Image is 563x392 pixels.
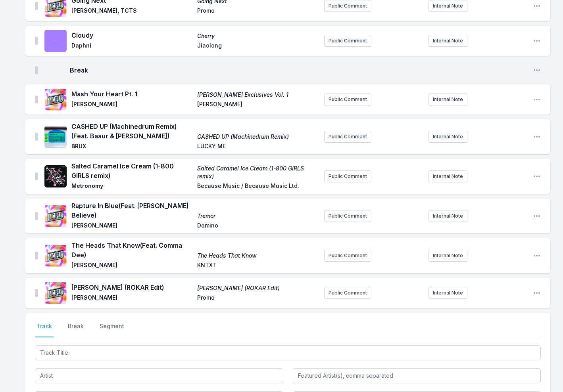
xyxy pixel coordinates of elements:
[71,241,192,260] span: The Heads That Know (Feat. Comma Dee)
[44,205,67,227] img: Tremor
[35,66,38,74] img: Drag Handle
[71,31,192,40] span: Cloudy
[44,126,67,148] img: CA$HED UP (Machinedrum Remix)
[71,7,192,16] span: [PERSON_NAME], TCTS
[533,37,541,45] button: Open playlist item options
[428,131,467,143] button: Internal Note
[197,294,318,303] span: Promo
[71,100,192,110] span: [PERSON_NAME]
[44,245,67,267] img: The Heads That Know
[35,37,38,45] img: Drag Handle
[44,88,67,111] img: Soul Clap Exclusives Vol. 1
[293,368,541,383] input: Featured Artist(s), comma separated
[197,32,318,40] span: Cherry
[44,30,67,52] img: Cherry
[428,94,467,105] button: Internal Note
[428,35,467,47] button: Internal Note
[71,89,192,99] span: Mash Your Heart Pt. 1
[324,170,371,182] button: Public Comment
[35,345,541,360] input: Track Title
[35,96,38,103] img: Drag Handle
[428,250,467,262] button: Internal Note
[35,368,283,383] input: Artist
[71,222,192,231] span: [PERSON_NAME]
[533,172,541,180] button: Open playlist item options
[533,289,541,297] button: Open playlist item options
[35,289,38,297] img: Drag Handle
[71,182,192,191] span: Metronomy
[324,287,371,299] button: Public Comment
[35,252,38,260] img: Drag Handle
[71,161,192,180] span: Salted Caramel Ice Cream (1-800 GIRLS remix)
[428,287,467,299] button: Internal Note
[533,133,541,141] button: Open playlist item options
[197,164,318,180] span: Salted Caramel Ice Cream (1-800 GIRLS remix)
[197,222,318,231] span: Domino
[533,2,541,10] button: Open playlist item options
[35,133,38,141] img: Drag Handle
[71,294,192,303] span: [PERSON_NAME]
[44,165,67,187] img: Salted Caramel Ice Cream (1-800 GIRLS remix)
[324,210,371,222] button: Public Comment
[533,212,541,220] button: Open playlist item options
[35,212,38,220] img: Drag Handle
[71,283,192,292] span: [PERSON_NAME] (ROKAR Edit)
[533,252,541,260] button: Open playlist item options
[70,65,526,75] span: Break
[197,7,318,16] span: Promo
[533,66,541,74] button: Open playlist item options
[197,212,318,220] span: Tremor
[35,2,38,10] img: Drag Handle
[324,35,371,47] button: Public Comment
[44,282,67,304] img: Hyph Mngo (ROKAR Edit)
[324,250,371,262] button: Public Comment
[197,252,318,260] span: The Heads That Know
[98,322,126,337] button: Segment
[197,91,318,99] span: [PERSON_NAME] Exclusives Vol. 1
[71,42,192,51] span: Daphni
[533,96,541,103] button: Open playlist item options
[66,322,85,337] button: Break
[197,133,318,141] span: CA$HED UP (Machinedrum Remix)
[71,122,192,141] span: CA$HED UP (Machinedrum Remix) (Feat. Baaur & [PERSON_NAME])
[71,201,192,220] span: Rapture In Blue (Feat. [PERSON_NAME] Believe)
[197,261,318,271] span: KNTXT
[324,131,371,143] button: Public Comment
[324,94,371,105] button: Public Comment
[35,322,54,337] button: Track
[197,142,318,152] span: LUCKY ME
[71,142,192,152] span: BRUX
[197,42,318,51] span: Jiaolong
[35,172,38,180] img: Drag Handle
[71,261,192,271] span: [PERSON_NAME]
[197,100,318,110] span: [PERSON_NAME]
[428,210,467,222] button: Internal Note
[197,284,318,292] span: [PERSON_NAME] (ROKAR Edit)
[428,170,467,182] button: Internal Note
[197,182,318,191] span: Because Music / Because Music Ltd.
